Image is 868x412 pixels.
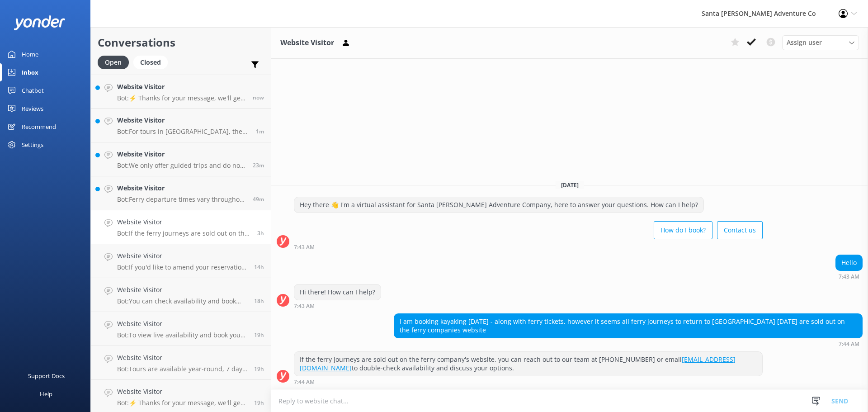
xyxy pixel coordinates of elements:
span: [DATE] [556,181,584,189]
div: Reviews [22,99,43,118]
button: How do I book? [654,221,712,239]
a: Website VisitorBot:We only offer guided trips and do not rent equipment. If you're interested in ... [91,142,271,176]
span: Oct 11 2025 11:08am (UTC -07:00) America/Tijuana [253,94,264,101]
h3: Website Visitor [280,37,334,49]
div: Settings [22,136,43,154]
p: Bot: ⚡ Thanks for your message, we'll get back to you as soon as we can. You're also welcome to k... [117,399,247,407]
div: Oct 11 2025 07:43am (UTC -07:00) America/Tijuana [294,303,381,309]
span: Oct 11 2025 10:20am (UTC -07:00) America/Tijuana [253,195,264,203]
strong: 7:44 AM [839,341,859,347]
span: Oct 10 2025 03:53pm (UTC -07:00) America/Tijuana [254,365,264,373]
a: Website VisitorBot:For tours in [GEOGRAPHIC_DATA], there are animal-resistant storage bins availa... [91,109,271,142]
p: Bot: We only offer guided trips and do not rent equipment. If you're interested in a guided kayak... [117,161,246,170]
a: Open [98,57,133,67]
h4: Website Visitor [117,319,247,329]
a: [EMAIL_ADDRESS][DOMAIN_NAME] [300,355,736,373]
button: Contact us [717,221,763,239]
strong: 7:43 AM [294,245,315,250]
a: Website VisitorBot:If you'd like to amend your reservation, please contact the Santa [PERSON_NAME... [91,244,271,278]
span: Oct 10 2025 08:47pm (UTC -07:00) America/Tijuana [254,263,264,271]
h4: Website Visitor [117,251,247,261]
p: Bot: You can check availability and book the Adventure Sea Caves Kayak Tour online at [URL][DOMAI... [117,297,247,305]
div: Oct 11 2025 07:44am (UTC -07:00) America/Tijuana [294,379,763,385]
h4: Website Visitor [117,387,247,397]
h4: Website Visitor [117,149,246,159]
p: Bot: For tours in [GEOGRAPHIC_DATA], there are animal-resistant storage bins available at Scorpio... [117,128,249,136]
h4: Website Visitor [117,183,246,193]
span: Assign user [787,38,822,47]
div: Hello [836,255,862,270]
div: I am booking kayaking [DATE] - along with ferry tickets, however it seems all ferry journeys to r... [394,314,862,338]
a: Website VisitorBot:You can check availability and book the Adventure Sea Caves Kayak Tour online ... [91,278,271,312]
div: Oct 11 2025 07:43am (UTC -07:00) America/Tijuana [835,273,863,279]
strong: 7:43 AM [839,274,859,279]
span: Oct 10 2025 03:54pm (UTC -07:00) America/Tijuana [254,331,264,339]
div: Help [40,385,52,403]
p: Bot: If you'd like to amend your reservation, please contact the Santa [PERSON_NAME] Adventure Co... [117,263,247,271]
h4: Website Visitor [117,82,246,92]
span: Oct 11 2025 11:08am (UTC -07:00) America/Tijuana [256,128,264,135]
div: Inbox [22,63,38,81]
a: Website VisitorBot:⚡ Thanks for your message, we'll get back to you as soon as we can. You're als... [91,75,271,109]
a: Website VisitorBot:Ferry departure times vary throughout the year and are generally limited to on... [91,176,271,210]
img: yonder-white-logo.png [14,15,66,30]
span: Oct 11 2025 07:44am (UTC -07:00) America/Tijuana [257,229,264,237]
div: Assign User [782,35,859,50]
a: Website VisitorBot:To view live availability and book your Santa [PERSON_NAME] Adventure tour, pl... [91,312,271,346]
span: Oct 10 2025 03:46pm (UTC -07:00) America/Tijuana [254,399,264,407]
div: Oct 11 2025 07:44am (UTC -07:00) America/Tijuana [394,341,863,347]
a: Website VisitorBot:Tours are available year-round, 7 days per week. You can check availability an... [91,346,271,380]
div: Hi there! How can I help? [294,284,381,300]
h4: Website Visitor [117,217,250,227]
p: Bot: Ferry departure times vary throughout the year and are generally limited to one or two depar... [117,195,246,204]
h4: Website Visitor [117,353,247,363]
div: Home [22,45,38,63]
span: Oct 11 2025 10:45am (UTC -07:00) America/Tijuana [253,161,264,169]
div: Support Docs [28,367,65,385]
strong: 7:43 AM [294,303,315,309]
p: Bot: If the ferry journeys are sold out on the ferry company's website, you can reach out to our ... [117,229,250,237]
div: If the ferry journeys are sold out on the ferry company's website, you can reach out to our team ... [294,352,762,376]
strong: 7:44 AM [294,379,315,385]
a: Website VisitorBot:If the ferry journeys are sold out on the ferry company's website, you can rea... [91,210,271,244]
h4: Website Visitor [117,115,249,125]
p: Bot: To view live availability and book your Santa [PERSON_NAME] Adventure tour, please visit [UR... [117,331,247,339]
p: Bot: ⚡ Thanks for your message, we'll get back to you as soon as we can. You're also welcome to k... [117,94,246,102]
h4: Website Visitor [117,285,247,295]
div: Closed [133,56,168,69]
p: Bot: Tours are available year-round, 7 days per week. You can check availability and book your to... [117,365,247,373]
div: Open [98,56,129,69]
div: Recommend [22,118,56,136]
a: Closed [133,57,172,67]
div: Oct 11 2025 07:43am (UTC -07:00) America/Tijuana [294,244,763,250]
span: Oct 10 2025 04:32pm (UTC -07:00) America/Tijuana [254,297,264,305]
div: Hey there 👋 I'm a virtual assistant for Santa [PERSON_NAME] Adventure Company, here to answer you... [294,197,703,213]
h2: Conversations [98,34,264,51]
div: Chatbot [22,81,44,99]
